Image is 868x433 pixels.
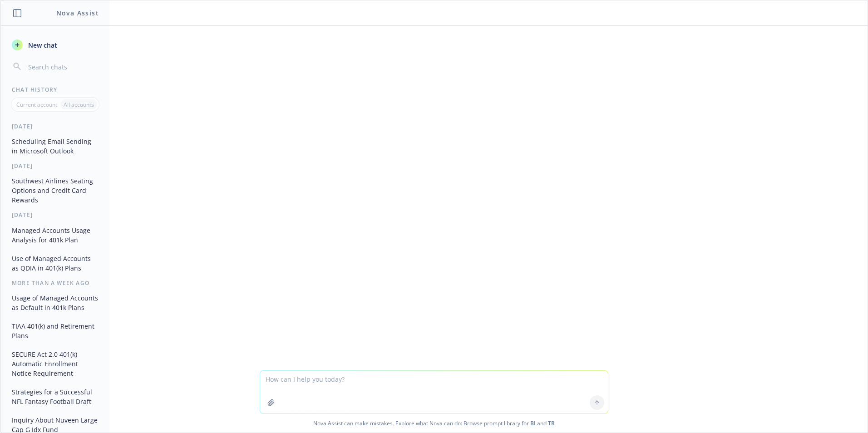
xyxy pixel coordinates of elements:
[530,419,536,427] a: BI
[8,347,102,381] button: SECURE Act 2.0 401(k) Automatic Enrollment Notice Requirement
[64,101,94,108] p: All accounts
[26,40,57,50] span: New chat
[548,419,555,427] a: TR
[8,173,102,207] button: Southwest Airlines Seating Options and Credit Card Rewards
[8,223,102,247] button: Managed Accounts Usage Analysis for 401k Plan
[1,211,109,219] div: [DATE]
[8,290,102,315] button: Usage of Managed Accounts as Default in 401k Plans
[1,279,109,287] div: More than a week ago
[8,384,102,409] button: Strategies for a Successful NFL Fantasy Football Draft
[1,86,109,93] div: Chat History
[1,162,109,170] div: [DATE]
[8,319,102,343] button: TIAA 401(k) and Retirement Plans
[8,134,102,158] button: Scheduling Email Sending in Microsoft Outlook
[8,37,102,53] button: New chat
[4,414,864,433] span: Nova Assist can make mistakes. Explore what Nova can do: Browse prompt library for and
[8,251,102,276] button: Use of Managed Accounts as QDIA in 401(k) Plans
[16,101,57,108] p: Current account
[56,8,99,18] h1: Nova Assist
[1,123,109,130] div: [DATE]
[26,60,99,73] input: Search chats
